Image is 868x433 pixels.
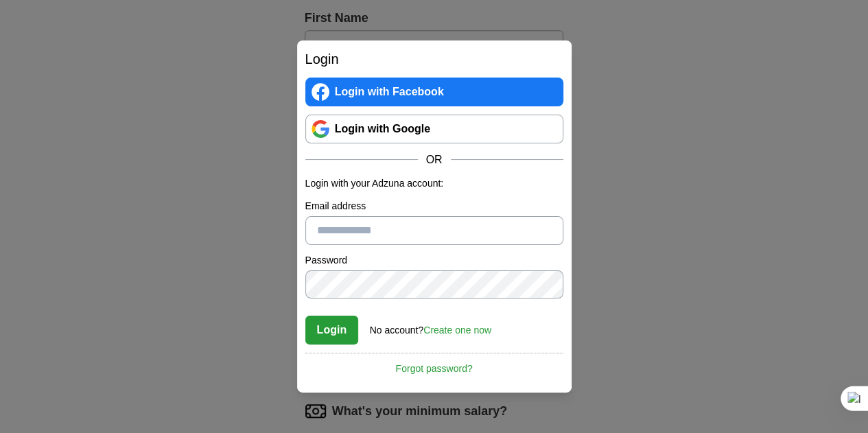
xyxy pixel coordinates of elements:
label: Email address [305,199,563,213]
button: Login [305,316,359,344]
div: No account? [370,315,491,338]
a: Login with Google [305,115,563,143]
a: Forgot password? [305,353,563,376]
span: OR [418,152,451,168]
a: Login with Facebook [305,78,563,106]
label: Password [305,253,563,268]
a: Create one now [423,325,491,336]
h2: Login [305,49,563,69]
p: Login with your Adzuna account: [305,176,563,191]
